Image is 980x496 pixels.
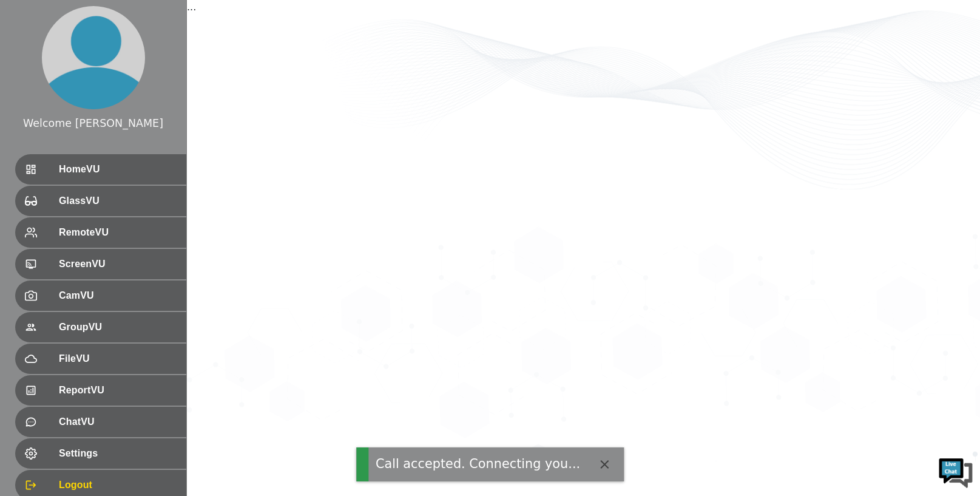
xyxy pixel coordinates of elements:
[21,56,51,87] img: d_736959983_company_1615157101543_736959983
[15,438,186,469] div: Settings
[15,344,186,374] div: FileVU
[938,454,974,490] img: Chat Widget
[15,375,186,406] div: ReportVU
[376,455,580,474] div: Call accepted. Connecting you...
[59,383,177,398] span: ReportVU
[59,225,177,240] span: RemoteVU
[15,407,186,437] div: ChatVU
[70,153,167,276] span: We're online!
[59,415,177,429] span: ChatVU
[59,320,177,335] span: GroupVU
[59,352,177,366] span: FileVU
[15,186,186,216] div: GlassVU
[199,6,228,35] div: Minimize live chat window
[59,478,177,492] span: Logout
[59,162,177,177] span: HomeVU
[15,217,186,248] div: RemoteVU
[42,6,145,109] img: profile.png
[59,194,177,208] span: GlassVU
[23,115,163,131] div: Welcome [PERSON_NAME]
[15,249,186,279] div: ScreenVU
[6,331,231,374] textarea: Type your message and hit 'Enter'
[15,312,186,342] div: GroupVU
[15,154,186,185] div: HomeVU
[59,446,177,461] span: Settings
[15,280,186,311] div: CamVU
[63,64,204,80] div: Chat with us now
[59,257,177,271] span: ScreenVU
[59,288,177,303] span: CamVU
